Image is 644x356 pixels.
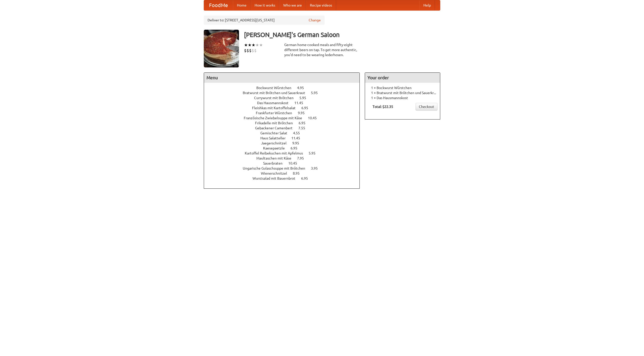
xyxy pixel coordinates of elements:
span: 6.95 [299,121,310,125]
a: Fleishkas mit Kartoffelsalat 6.95 [252,106,317,110]
span: 9.95 [292,141,304,145]
span: 6.95 [301,106,313,110]
span: Bockwurst Würstchen [256,86,296,90]
span: 9.95 [298,111,310,115]
h4: Your order [365,73,440,83]
a: Change [309,18,321,23]
li: ★ [248,42,252,48]
span: Sauerbraten [263,161,288,165]
a: Frikadelle mit Brötchen 6.95 [255,121,315,125]
span: Bratwurst mit Brötchen und Sauerkraut [243,91,310,95]
li: 1 × Das Hausmannskost [368,95,437,100]
a: Ungarische Gulaschsuppe mit Brötchen 3.95 [243,166,327,170]
span: 11.45 [291,136,305,140]
a: Wurstsalad mit Bauernbrot 6.95 [253,176,317,180]
a: Gebackener Camenbert 7.55 [255,126,314,130]
span: 8.95 [293,171,305,175]
span: Gemischter Salat [260,131,292,135]
span: Kaesepaetzle [263,146,290,150]
span: Wienerschnitzel [261,171,292,175]
li: 1 × Bockwurst Würstchen [368,85,437,90]
span: 6.95 [301,176,313,180]
a: Sauerbraten 10.45 [263,161,306,165]
a: Recipe videos [306,0,336,10]
span: Fleishkas mit Kartoffelsalat [252,106,301,110]
span: Das Hausmannskost [257,101,294,105]
a: Home [233,0,251,10]
span: 4.55 [293,131,305,135]
a: Jaegerschnitzel 9.95 [261,141,308,145]
li: 1 × Bratwurst mit Brötchen und Sauerkraut [368,90,437,95]
li: ★ [255,42,259,48]
a: Bockwurst Würstchen 4.95 [256,86,313,90]
li: ★ [244,42,248,48]
a: Maultaschen mit Käse 7.95 [256,156,313,160]
b: Total: $22.35 [373,105,393,109]
li: $ [252,48,254,53]
h4: Menu [204,73,359,83]
span: 5.95 [311,91,323,95]
span: 11.45 [294,101,308,105]
a: Gemischter Salat 4.55 [260,131,309,135]
span: 6.95 [291,146,302,150]
li: $ [244,48,247,53]
span: Frikadelle mit Brötchen [255,121,298,125]
span: 5.95 [309,151,320,155]
a: Frankfurter Würstchen 9.95 [256,111,314,115]
a: Bratwurst mit Brötchen und Sauerkraut 5.95 [243,91,327,95]
a: FoodMe [204,0,233,10]
span: Frankfurter Würstchen [256,111,297,115]
li: $ [249,48,252,53]
a: Wienerschnitzel 8.95 [261,171,309,175]
h3: [PERSON_NAME]'s German Saloon [244,30,440,40]
li: ★ [252,42,255,48]
span: 10.45 [308,116,322,120]
li: $ [254,48,257,53]
span: Haus Salatteller [260,136,291,140]
a: Haus Salatteller 11.45 [260,136,309,140]
a: Französische Zwiebelsuppe mit Käse 10.45 [244,116,326,120]
a: Kaesepaetzle 6.95 [263,146,307,150]
span: Currywurst mit Brötchen [254,96,299,100]
a: Checkout [416,103,437,110]
a: Das Hausmannskost 11.45 [257,101,312,105]
li: ★ [259,42,263,48]
span: Gebackener Camenbert [255,126,298,130]
a: Currywurst mit Brötchen 5.95 [254,96,315,100]
li: $ [247,48,249,53]
span: 5.95 [299,96,311,100]
span: 7.95 [297,156,309,160]
div: Deliver to: [STREET_ADDRESS][US_STATE] [204,16,325,25]
img: angular.jpg [204,30,239,67]
span: Wurstsalad mit Bauernbrot [253,176,300,180]
span: 3.95 [311,166,323,170]
span: Französische Zwiebelsuppe mit Käse [244,116,307,120]
span: 4.95 [297,86,309,90]
span: 7.55 [298,126,310,130]
div: German home-cooked meals and fifty-eight different beers on tap. To get more authentic, you'd nee... [284,42,360,57]
a: Help [419,0,435,10]
span: 10.45 [288,161,302,165]
a: Kartoffel Reibekuchen mit Apfelmus 5.95 [245,151,325,155]
span: Maultaschen mit Käse [256,156,296,160]
span: Kartoffel Reibekuchen mit Apfelmus [245,151,308,155]
a: How it works [251,0,279,10]
span: Jaegerschnitzel [261,141,292,145]
span: Ungarische Gulaschsuppe mit Brötchen [243,166,310,170]
a: Who we are [279,0,306,10]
